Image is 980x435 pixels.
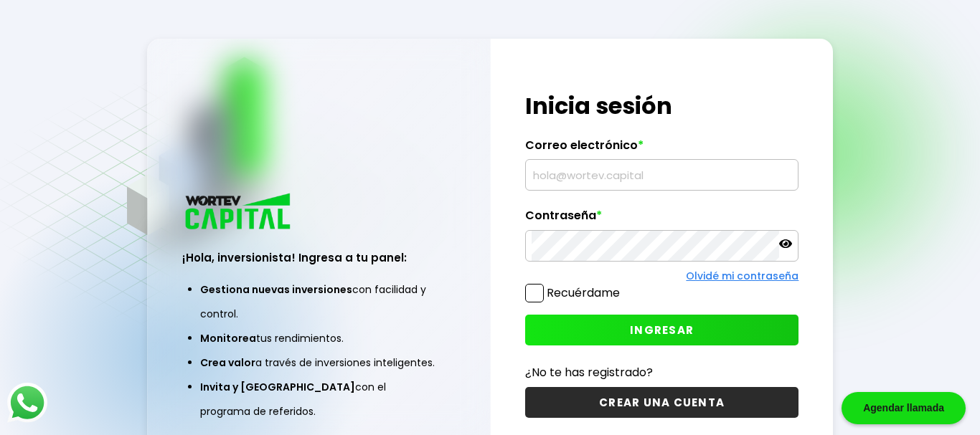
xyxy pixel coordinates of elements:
[200,375,438,424] li: con el programa de referidos.
[525,315,799,345] button: INGRESAR
[7,383,47,423] img: logos_whatsapp-icon.242b2217.svg
[200,331,256,345] span: Monitorea
[200,282,352,297] span: Gestiona nuevas inversiones
[200,277,438,326] li: con facilidad y control.
[182,249,456,266] h3: ¡Hola, inversionista! Ingresa a tu panel:
[525,363,799,418] a: ¿No te has registrado?CREAR UNA CUENTA
[525,209,799,230] label: Contraseña
[200,380,355,394] span: Invita y [GEOGRAPHIC_DATA]
[842,392,966,424] div: Agendar llamada
[525,138,799,160] label: Correo electrónico
[686,269,798,283] a: Olvidé mi contraseña
[525,363,799,381] p: ¿No te has registrado?
[525,89,799,123] h1: Inicia sesión
[200,355,255,370] span: Crea valor
[532,160,793,190] input: hola@wortev.capital
[630,322,694,338] span: INGRESAR
[547,285,620,301] label: Recuérdame
[200,350,438,375] li: a través de inversiones inteligentes.
[525,387,799,418] button: CREAR UNA CUENTA
[200,326,438,350] li: tus rendimientos.
[182,191,296,234] img: logo_wortev_capital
